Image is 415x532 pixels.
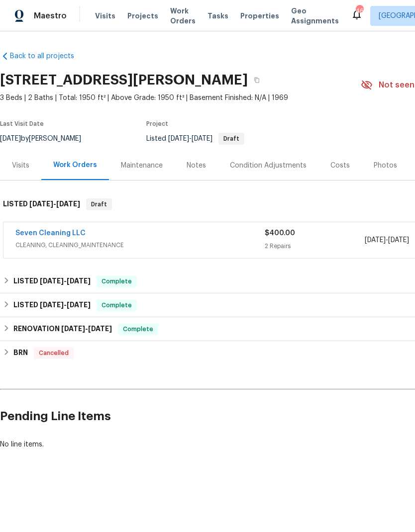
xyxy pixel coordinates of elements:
span: [DATE] [88,325,112,332]
span: [DATE] [67,301,91,308]
span: Maestro [34,11,67,21]
div: 46 [356,6,363,16]
span: $400.00 [265,230,295,237]
span: [DATE] [192,135,212,142]
span: Tasks [207,12,228,19]
span: Complete [98,300,136,310]
h6: LISTED [13,275,91,287]
span: - [40,301,91,308]
span: - [61,325,112,332]
span: Project [146,121,168,127]
div: Visits [12,161,29,171]
span: Complete [119,324,157,334]
span: Geo Assignments [291,6,339,26]
span: - [40,277,91,284]
span: [DATE] [388,237,409,244]
span: Draft [87,199,111,209]
span: - [29,200,80,207]
span: Listed [146,135,244,142]
a: Seven Cleaning LLC [15,230,86,237]
span: Cancelled [35,348,73,358]
span: Work Orders [170,6,196,26]
div: Costs [330,161,350,171]
span: Complete [98,276,136,286]
span: [DATE] [61,325,85,332]
h6: LISTED [3,198,80,210]
span: [DATE] [56,200,80,207]
span: [DATE] [40,301,64,308]
span: Draft [219,136,243,142]
span: Visits [95,11,115,21]
h6: LISTED [13,299,91,311]
span: [DATE] [40,277,64,284]
span: Properties [240,11,279,21]
div: Maintenance [121,161,163,171]
h6: BRN [13,347,28,359]
button: Copy Address [248,71,266,89]
span: CLEANING, CLEANING_MAINTENANCE [15,240,265,250]
div: Notes [187,161,206,171]
h6: RENOVATION [13,323,112,335]
span: - [168,135,212,142]
span: [DATE] [29,200,53,207]
span: [DATE] [67,277,91,284]
div: Condition Adjustments [230,161,307,171]
div: 2 Repairs [265,241,364,251]
span: [DATE] [365,237,386,244]
span: - [365,235,409,245]
div: Work Orders [53,160,97,170]
span: [DATE] [168,135,189,142]
div: Photos [374,161,397,171]
span: Projects [127,11,158,21]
